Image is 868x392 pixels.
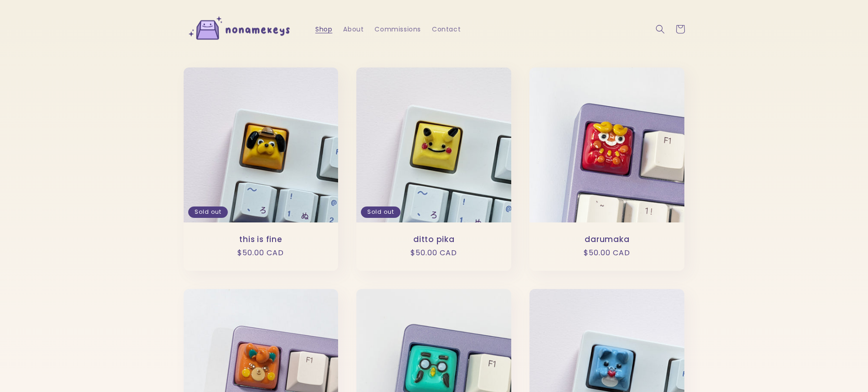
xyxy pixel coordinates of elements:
[310,20,338,39] a: Shop
[375,25,421,33] span: Commissions
[315,25,332,33] span: Shop
[365,235,502,244] a: ditto pika
[338,20,369,39] a: About
[650,19,670,39] summary: Search
[343,25,364,33] span: About
[426,20,466,39] a: Contact
[369,20,426,39] a: Commissions
[432,25,461,33] span: Contact
[184,13,298,46] img: nonamekeys
[193,235,329,244] a: this is fine
[539,235,675,244] a: darumaka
